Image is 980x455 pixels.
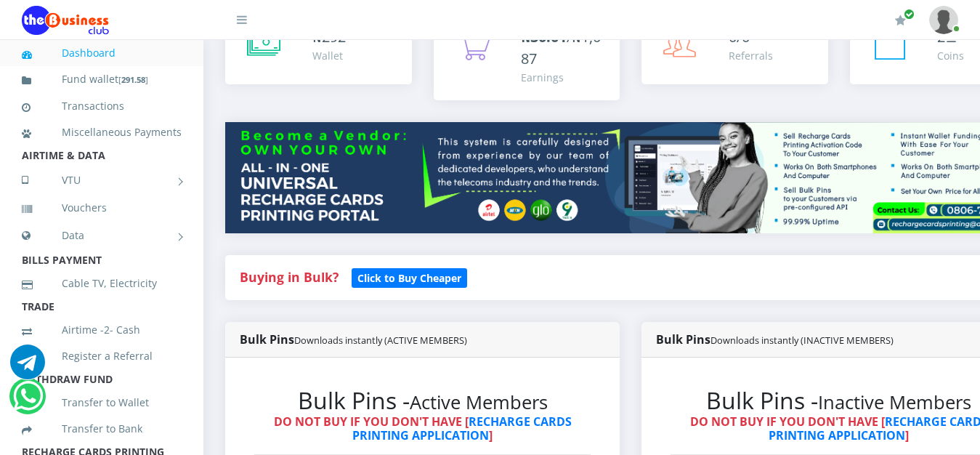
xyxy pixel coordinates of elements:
[410,390,548,415] small: Active Members
[312,48,346,63] div: Wallet
[904,9,915,20] span: Renew/Upgrade Subscription
[656,331,894,347] strong: Bulk Pins
[352,414,572,443] a: RECHARGE CARDS PRINTING APPLICATION
[22,217,182,254] a: Data
[22,162,182,198] a: VTU
[121,74,145,85] b: 291.58
[352,268,467,286] a: Click to Buy Cheaper
[254,387,591,414] h2: Bulk Pins -
[22,339,182,373] a: Register a Referral
[294,334,467,347] small: Downloads instantly (ACTIVE MEMBERS)
[818,390,971,415] small: Inactive Members
[22,386,182,419] a: Transfer to Wallet
[929,6,958,34] img: User
[240,331,467,347] strong: Bulk Pins
[521,70,606,85] div: Earnings
[895,15,906,26] i: Renew/Upgrade Subscription
[434,12,620,100] a: ₦30.01/₦1,087 Earnings
[22,6,109,35] img: Logo
[22,116,182,149] a: Miscellaneous Payments
[118,74,148,85] small: [ ]
[13,390,43,414] a: Chat for support
[225,12,412,84] a: ₦292 Wallet
[937,48,964,63] div: Coins
[22,313,182,347] a: Airtime -2- Cash
[22,36,182,70] a: Dashboard
[22,63,182,97] a: Fund wallet[291.58]
[22,191,182,225] a: Vouchers
[357,271,461,285] b: Click to Buy Cheaper
[710,334,894,347] small: Downloads instantly (INACTIVE MEMBERS)
[729,48,773,63] div: Referrals
[22,267,182,300] a: Cable TV, Electricity
[641,12,828,84] a: 0/0 Referrals
[274,414,572,443] strong: DO NOT BUY IF YOU DON'T HAVE [ ]
[22,89,182,123] a: Transactions
[240,268,339,286] strong: Buying in Bulk?
[10,355,45,379] a: Chat for support
[22,412,182,446] a: Transfer to Bank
